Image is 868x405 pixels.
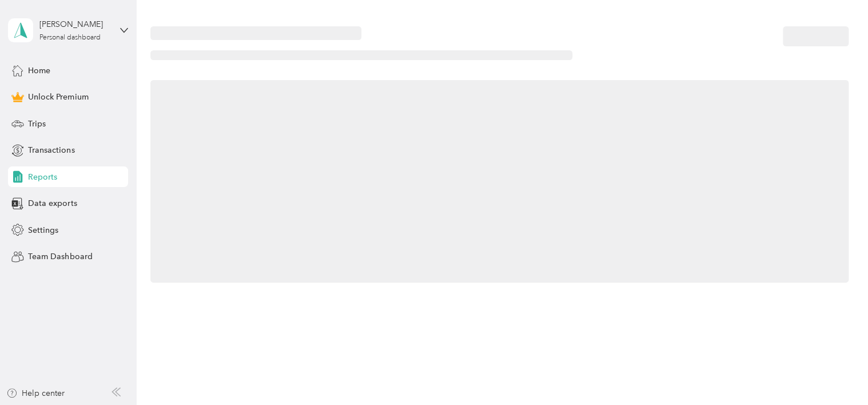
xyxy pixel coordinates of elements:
[28,171,57,183] span: Reports
[28,144,74,156] span: Transactions
[39,18,111,30] div: [PERSON_NAME]
[28,251,92,263] span: Team Dashboard
[6,387,65,399] button: Help center
[39,34,101,41] div: Personal dashboard
[804,341,868,405] iframe: Everlance-gr Chat Button Frame
[28,65,50,77] span: Home
[28,91,88,103] span: Unlock Premium
[28,224,58,236] span: Settings
[28,118,46,130] span: Trips
[28,197,77,209] span: Data exports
